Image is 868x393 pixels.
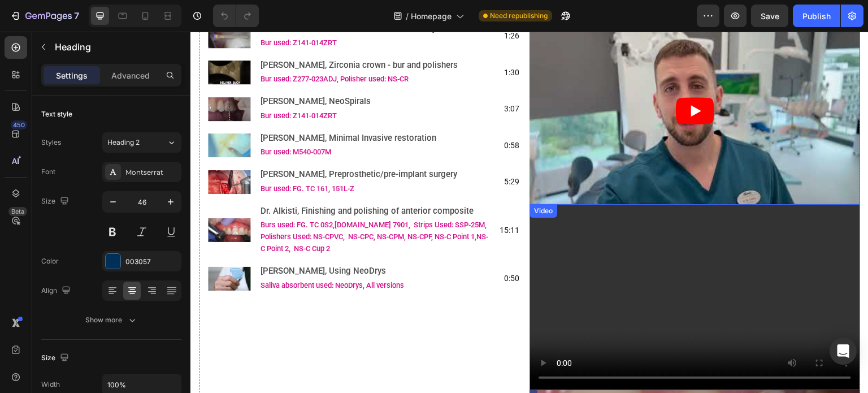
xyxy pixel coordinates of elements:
button: Publish [793,5,840,27]
span: / [406,10,409,22]
span: Saliva absorbent used: NeoDrys, All versions [70,249,214,258]
div: Undo/Redo [213,5,259,27]
div: Video [341,174,364,184]
div: Size [41,194,71,209]
span: Bur used: Z141-014ZRT [70,80,146,88]
div: Montserrat [125,167,179,178]
video: Video [339,172,670,359]
button: Show more [41,310,181,330]
span: Homepage [411,10,452,22]
img: Alkisti.png [18,187,60,210]
div: 450 [11,120,27,129]
span: [PERSON_NAME], Using NeoDrys [70,234,196,244]
p: 7 [74,9,79,23]
button: Play [485,66,524,93]
p: Heading [55,40,177,54]
span: Dr. Alkisti, Finishing and polishing of anterior composite [70,174,283,184]
span: Bur used: Z141-014ZRT [70,7,146,15]
span: Bur used: Z277-023ADJ, Polisher used: NS-CR [70,43,218,51]
div: Align [41,283,73,299]
p: 3:07 [314,70,329,84]
div: Size [41,351,71,366]
div: Show more [85,314,138,326]
span: Bur used: M540-007M [70,116,141,124]
p: 0:50 [314,240,329,254]
div: Text style [41,109,72,119]
span: Burs used: FG. TC 0S2,[DOMAIN_NAME] 7901, Strips Used: SSP-25M, Polishers Used: NS-CPVC, NS-CPC, ... [70,189,298,221]
span: Heading 2 [107,137,140,148]
img: Baraa.png [18,29,60,53]
div: Beta [8,207,27,216]
img: NeoSpiral_Yankinan.png [18,66,60,89]
span: Bur used: FG. TC 161, 151L-Z [70,153,164,161]
p: 0:58 [314,107,329,121]
button: Save [751,5,788,27]
span: Need republishing [490,11,548,21]
p: Advanced [111,70,150,81]
iframe: Design area [190,32,868,393]
button: 7 [5,5,84,27]
p: Settings [56,70,88,81]
span: [PERSON_NAME], Zirconia crown - bur and polishers [70,28,267,38]
span: Save [761,11,779,21]
div: Open Intercom Messenger [830,338,857,365]
p: 5:29 [314,143,329,157]
div: Width [41,379,60,390]
div: Color [41,256,59,266]
span: [PERSON_NAME], Minimal Invasive restoration [70,101,246,111]
img: NeoDrys_Goldstein.png [18,235,60,259]
div: Font [41,167,55,177]
div: Publish [802,10,831,22]
div: Styles [41,137,61,148]
img: Grobler.png [18,139,60,162]
button: Heading 2 [102,132,181,153]
p: 15:11 [309,192,329,206]
img: geoge_benjamin.png [18,102,60,126]
p: 1:30 [314,34,329,48]
span: [PERSON_NAME], Preprosthetic/pre-implant surgery [70,137,267,148]
div: 003057 [125,257,179,267]
span: [PERSON_NAME], NeoSpirals [70,64,180,75]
